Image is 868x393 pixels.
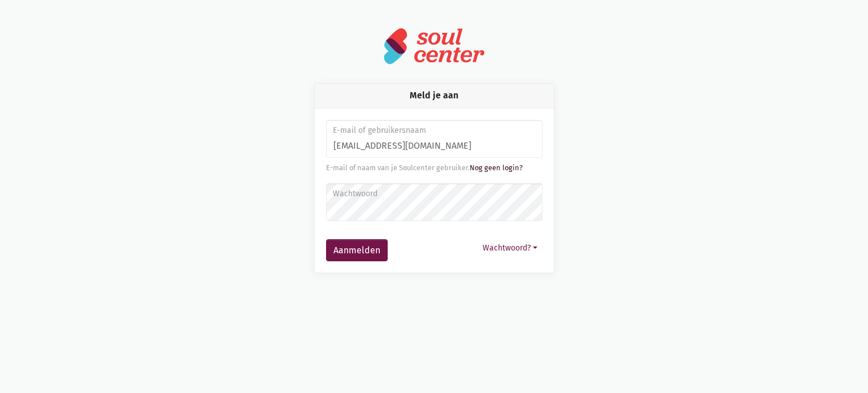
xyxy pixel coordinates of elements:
[315,84,554,108] div: Meld je aan
[326,162,542,174] div: E-mail of naam van je Soulcenter gebruiker.
[470,163,523,172] a: Nog geen login?
[333,188,535,200] label: Wachtwoord
[478,239,542,257] button: Wachtwoord?
[326,120,542,262] form: Aanmelden
[383,27,485,65] img: logo-soulcenter-full.svg
[333,124,535,137] label: E-mail of gebruikersnaam
[326,239,388,262] button: Aanmelden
